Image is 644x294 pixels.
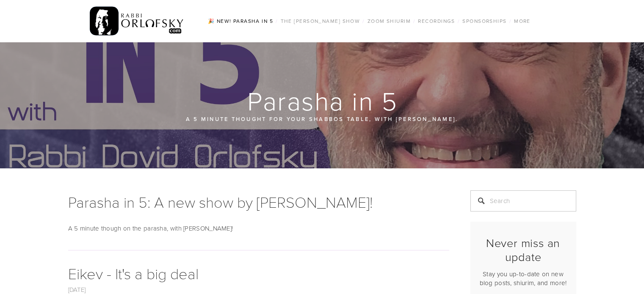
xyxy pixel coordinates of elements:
[415,16,457,27] a: Recordings
[119,114,525,124] p: A 5 minute thought for your Shabbos table, with [PERSON_NAME].
[68,190,449,213] h1: Parasha in 5: A new show by [PERSON_NAME]!
[413,17,415,25] span: /
[276,17,278,25] span: /
[205,16,276,27] a: 🎉 NEW! Parasha in 5
[68,285,86,294] a: [DATE]
[478,269,569,287] p: Stay you up-to-date on new blog posts, shiurim, and more!
[278,16,363,27] a: The [PERSON_NAME] Show
[90,5,184,38] img: RabbiOrlofsky.com
[460,16,509,27] a: Sponsorships
[478,236,569,264] h2: Never miss an update
[365,16,413,27] a: Zoom Shiurim
[458,17,460,25] span: /
[362,17,365,25] span: /
[68,223,449,234] p: A 5 minute though on the parasha, with [PERSON_NAME]!
[68,87,577,114] h1: Parasha in 5
[509,17,511,25] span: /
[511,16,533,27] a: More
[68,263,199,283] a: Eikev - It's a big deal
[470,190,576,212] input: Search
